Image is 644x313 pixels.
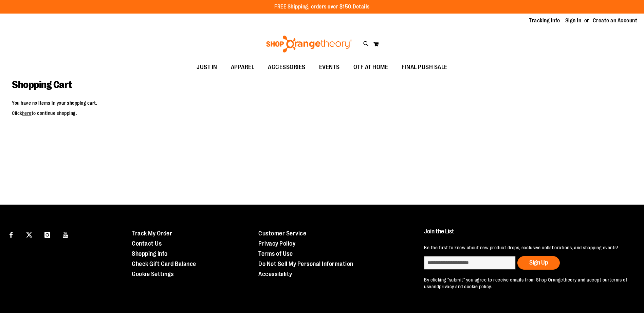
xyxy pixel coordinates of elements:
a: FINAL PUSH SALE [395,60,454,75]
a: Privacy Policy [258,240,295,247]
a: terms of use [424,277,627,289]
a: Create an Account [593,17,638,24]
p: Be the first to know about new product drops, exclusive collaborations, and shopping events! [424,244,628,251]
span: FINAL PUSH SALE [402,60,447,75]
a: here [22,110,32,116]
a: Customer Service [258,230,306,237]
a: Visit our Youtube page [60,228,72,240]
a: Details [353,4,370,10]
span: OTF AT HOME [353,60,388,75]
p: By clicking "submit" you agree to receive emails from Shop Orangetheory and accept our and [424,276,628,290]
img: Shop Orangetheory [265,36,353,53]
span: ACCESSORIES [268,60,306,75]
button: Sign Up [517,256,560,270]
a: privacy and cookie policy. [439,284,492,289]
a: Terms of Use [258,250,293,257]
p: You have no items in your shopping cart. [12,100,632,106]
img: Twitter [26,232,32,238]
span: JUST IN [197,60,217,75]
a: Track My Order [132,230,172,237]
a: APPAREL [224,60,261,75]
a: Tracking Info [529,17,560,24]
span: Shopping Cart [12,79,72,90]
a: Visit our X page [23,228,35,240]
span: Sign Up [529,259,548,266]
h4: Join the List [424,228,628,241]
a: OTF AT HOME [347,60,395,75]
a: Shopping Info [132,250,168,257]
p: FREE Shipping, orders over $150. [274,3,370,11]
a: Visit our Instagram page [41,228,53,240]
a: Cookie Settings [132,271,174,277]
p: Click to continue shopping. [12,110,632,117]
a: Check Gift Card Balance [132,260,196,267]
a: JUST IN [190,60,224,75]
a: EVENTS [312,60,347,75]
input: enter email [424,256,516,270]
a: Do Not Sell My Personal Information [258,260,353,267]
a: Contact Us [132,240,162,247]
a: ACCESSORIES [261,60,312,75]
a: Visit our Facebook page [5,228,17,240]
span: APPAREL [231,60,255,75]
a: Accessibility [258,271,292,277]
span: EVENTS [319,60,340,75]
a: Sign In [565,17,582,24]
